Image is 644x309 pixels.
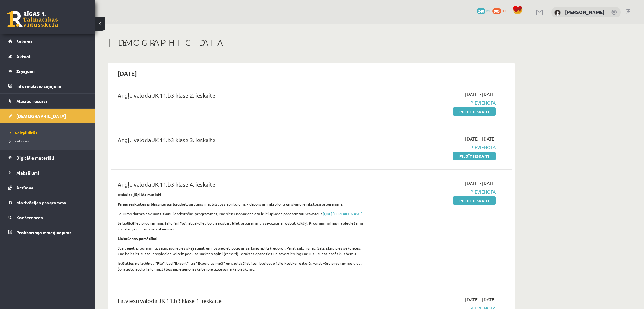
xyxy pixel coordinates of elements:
strong: Pirms ieskaites pildīšanas pārbaudiet, [118,202,188,207]
span: Izlabotās [10,138,29,143]
span: Sākums [16,38,32,44]
p: vai Jums ir atbilstošs aprīkojums - dators ar mikrofonu un skaņu ierakstoša programma. [118,201,366,207]
div: Angļu valoda JK 11.b3 klase 4. ieskaite [118,180,366,192]
a: Pildīt ieskaiti [453,152,496,160]
a: Informatīvie ziņojumi [8,79,87,93]
a: 905 xp [492,8,510,13]
a: Pildīt ieskaiti [453,107,496,116]
a: Digitālie materiāli [8,150,87,165]
a: Aktuāli [8,49,87,64]
div: Angļu valoda JK 11.b3 klase 2. ieskaite [118,91,366,103]
span: Proktoringa izmēģinājums [16,230,71,235]
a: Maksājumi [8,165,87,180]
a: Izlabotās [10,138,89,144]
legend: Ziņojumi [16,64,87,79]
a: Sākums [8,34,87,49]
a: Motivācijas programma [8,195,87,210]
a: Konferences [8,210,87,225]
a: Atzīmes [8,180,87,195]
h1: [DEMOGRAPHIC_DATA] [108,37,515,48]
a: [PERSON_NAME] [565,9,605,15]
a: Neizpildītās [10,130,89,135]
span: [DATE] - [DATE] [465,180,496,187]
a: [DEMOGRAPHIC_DATA] [8,109,87,123]
span: Pievienota [376,189,496,195]
span: [DEMOGRAPHIC_DATA] [16,113,66,119]
span: 240 [477,8,485,14]
span: Konferences [16,215,43,220]
div: Latviešu valoda JK 11.b3 klase 1. ieskaite [118,296,366,308]
a: [URL][DOMAIN_NAME] [323,211,363,216]
h2: [DATE] [111,66,143,81]
span: mP [486,8,491,13]
span: [DATE] - [DATE] [465,135,496,142]
span: 905 [492,8,501,14]
span: Motivācijas programma [16,200,66,205]
span: Digitālie materiāli [16,155,54,161]
p: Izvēlaties no izvēlnes "File", tad "Export" un "Export as mp3" un saglabājiet jaunizveidoto failu... [118,260,366,272]
a: 240 mP [477,8,491,13]
div: Angļu valoda JK 11.b3 klase 3. ieskaite [118,135,366,147]
strong: Lietošanas pamācība! [118,236,158,241]
span: Pievienota [376,144,496,151]
span: Aktuāli [16,53,31,59]
span: [DATE] - [DATE] [465,296,496,303]
p: Lejuplādējiet programmas failu (arhīvu), atpakojiet to un nostartējiet programmu Wavozaur ar dubu... [118,220,366,232]
span: Mācību resursi [16,98,47,104]
a: Rīgas 1. Tālmācības vidusskola [7,11,58,27]
a: Proktoringa izmēģinājums [8,225,87,240]
a: Pildīt ieskaiti [453,196,496,205]
a: Mācību resursi [8,94,87,108]
span: xp [502,8,506,13]
span: Neizpildītās [10,130,37,135]
span: Pievienota [376,100,496,106]
a: Ziņojumi [8,64,87,79]
legend: Maksājumi [16,165,87,180]
p: Startējiet programmu, sagatavojieties skaļi runāt un nospiediet pogu ar sarkanu aplīti (record). ... [118,245,366,257]
span: Atzīmes [16,185,33,190]
span: [DATE] - [DATE] [465,91,496,98]
p: Ja Jums datorā nav savas skaņu ierakstošas programmas, tad viens no variantiem ir lejuplādēt prog... [118,211,366,216]
img: Nauris Semjonovs [554,10,561,16]
legend: Informatīvie ziņojumi [16,79,87,93]
strong: Ieskaite jāpilda mutiski. [118,192,163,197]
